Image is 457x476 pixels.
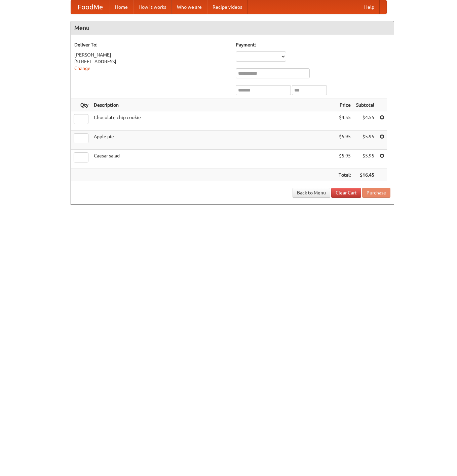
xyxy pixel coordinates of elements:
[362,188,390,198] button: Purchase
[353,99,377,111] th: Subtotal
[336,150,353,169] td: $5.95
[353,111,377,131] td: $4.55
[74,41,229,48] h5: Deliver To:
[91,111,336,131] td: Chocolate chip cookie
[336,111,353,131] td: $4.55
[331,188,361,198] a: Clear Cart
[74,66,90,71] a: Change
[336,131,353,150] td: $5.95
[172,0,207,14] a: Who we are
[91,99,336,111] th: Description
[293,188,330,198] a: Back to Menu
[207,0,247,14] a: Recipe videos
[359,0,380,14] a: Help
[91,131,336,150] td: Apple pie
[336,169,353,181] th: Total:
[353,169,377,181] th: $16.45
[74,51,229,58] div: [PERSON_NAME]
[71,99,91,111] th: Qty
[74,58,229,65] div: [STREET_ADDRESS]
[133,0,172,14] a: How it works
[353,150,377,169] td: $5.95
[236,41,390,48] h5: Payment:
[353,131,377,150] td: $5.95
[91,150,336,169] td: Caesar salad
[71,0,110,14] a: FoodMe
[336,99,353,111] th: Price
[110,0,133,14] a: Home
[71,21,394,35] h4: Menu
